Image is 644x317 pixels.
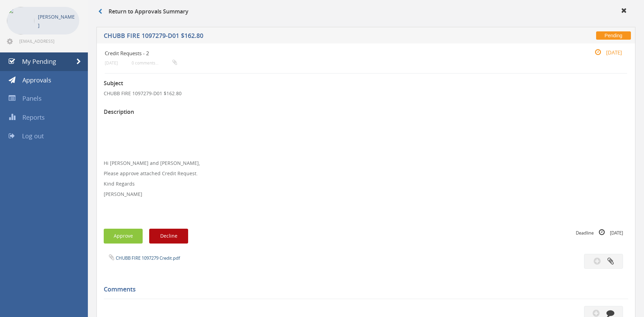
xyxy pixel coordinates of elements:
p: CHUBB FIRE 1097279-D01 $162.80 [104,90,628,97]
h5: CHUBB FIRE 1097279-D01 $162.80 [104,32,472,41]
h3: Return to Approvals Summary [98,9,188,15]
span: My Pending [22,57,56,66]
p: Hi [PERSON_NAME] and [PERSON_NAME], [104,160,628,167]
span: Approvals [22,76,51,84]
span: Reports [22,113,45,121]
span: Pending [596,31,631,40]
small: 0 comments... [132,60,177,66]
h3: Subject [104,80,628,87]
p: Please approve attached Credit Request. [104,170,628,177]
button: Decline [149,229,188,244]
small: Deadline [DATE] [576,229,623,236]
small: [DATE] [587,49,622,56]
p: [PERSON_NAME] [38,12,76,30]
span: [EMAIL_ADDRESS][DOMAIN_NAME] [19,38,78,44]
a: CHUBB FIRE 1097279 Credit.pdf [116,255,180,261]
h3: Description [104,109,628,115]
p: Kind Regards [104,180,628,187]
h4: Credit Requests - 2 [105,50,540,56]
small: [DATE] [105,60,118,66]
span: Panels [22,94,42,102]
h5: Comments [104,286,623,293]
button: Approve [104,229,143,244]
span: Log out [22,132,44,140]
p: [PERSON_NAME] [104,191,628,198]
